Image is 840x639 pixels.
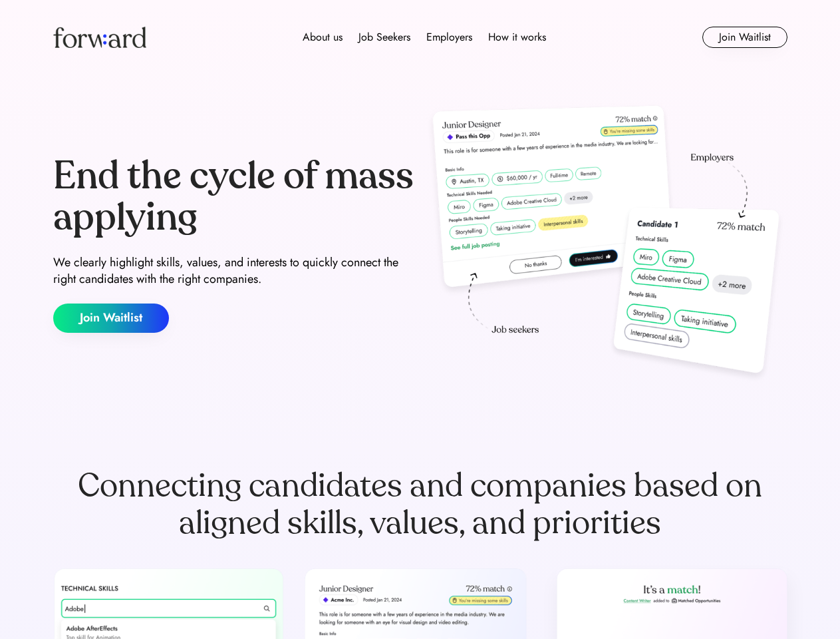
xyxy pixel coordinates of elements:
div: About us [303,29,343,45]
button: Join Waitlist [53,304,169,333]
div: Connecting candidates and companies based on aligned skills, values, and priorities [53,467,787,542]
img: Forward logo [53,27,146,48]
button: Join Waitlist [702,27,787,48]
div: How it works [488,29,546,45]
div: We clearly highlight skills, values, and interests to quickly connect the right candidates with t... [53,254,415,288]
div: End the cycle of mass applying [53,156,415,238]
div: Job Seekers [358,29,410,45]
img: hero-image.png [426,101,787,387]
div: Employers [426,29,472,45]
